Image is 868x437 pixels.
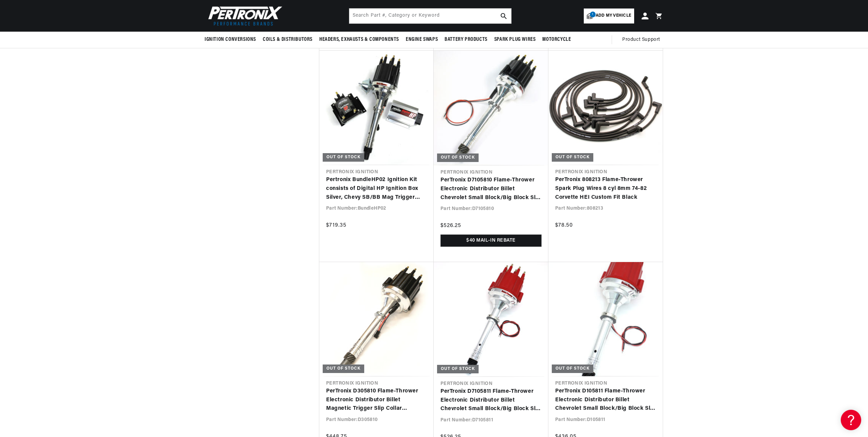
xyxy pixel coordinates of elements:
span: Headers, Exhausts & Components [319,36,399,43]
summary: Coils & Distributors [259,32,316,48]
a: PerTronix 808213 Flame-Thrower Spark Plug Wires 8 cyl 8mm 74-82 Corvette HEI Custom Fit Black [555,176,656,202]
a: PerTronix D7105811 Flame-Thrower Electronic Distributor Billet Chevrolet Small Block/Big Block Sl... [440,387,542,414]
summary: Battery Products [441,32,491,48]
span: Engine Swaps [406,36,438,43]
summary: Spark Plug Wires [491,32,539,48]
a: PerTronix D7105810 Flame-Thrower Electronic Distributor Billet Chevrolet Small Block/Big Block Sl... [440,176,542,202]
a: PerTronix D305810 Flame-Thrower Electronic Distributor Billet Magnetic Trigger Slip Collar Chevro... [326,387,427,413]
summary: Product Support [622,32,663,48]
img: Pertronix [205,4,283,28]
input: Search Part #, Category or Keyword [349,9,511,23]
span: Coils & Distributors [263,36,312,43]
span: Motorcycle [542,36,571,43]
button: search button [496,9,511,23]
a: PerTronix D105811 Flame-Thrower Electronic Distributor Billet Chevrolet Small Block/Big Block Sli... [555,387,656,413]
span: Battery Products [445,36,487,43]
summary: Headers, Exhausts & Components [316,32,402,48]
a: 1Add my vehicle [584,9,634,23]
span: Spark Plug Wires [494,36,536,43]
span: Ignition Conversions [205,36,256,43]
summary: Ignition Conversions [205,32,259,48]
a: Pertronix BundleHP02 Ignition Kit consists of Digital HP Ignition Box Silver, Chevy SB/BB Mag Tri... [326,176,427,202]
span: Product Support [622,36,660,44]
span: Add my vehicle [596,13,631,19]
summary: Engine Swaps [402,32,441,48]
summary: Motorcycle [539,32,574,48]
span: 1 [590,12,596,17]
